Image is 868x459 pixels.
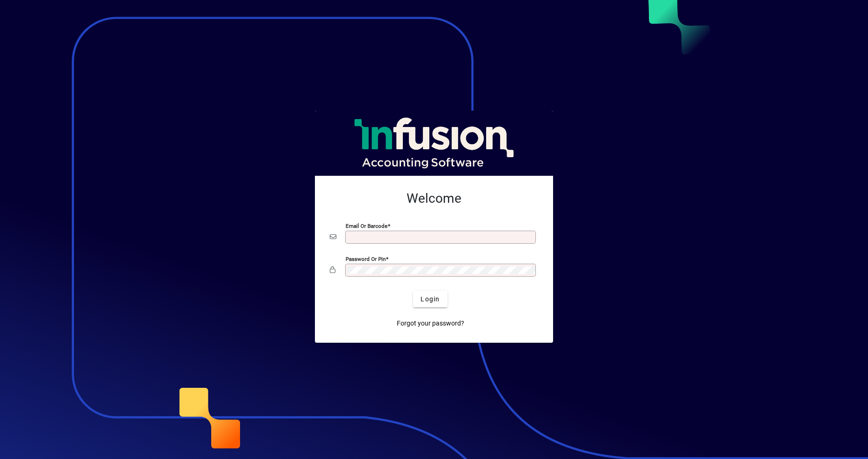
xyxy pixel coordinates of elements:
a: Forgot your password? [393,315,468,332]
mat-label: Password or Pin [346,256,386,262]
mat-label: Email or Barcode [346,223,387,229]
button: Login [413,291,447,307]
span: Forgot your password? [397,319,464,328]
span: Login [421,294,440,304]
h2: Welcome [330,191,538,206]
